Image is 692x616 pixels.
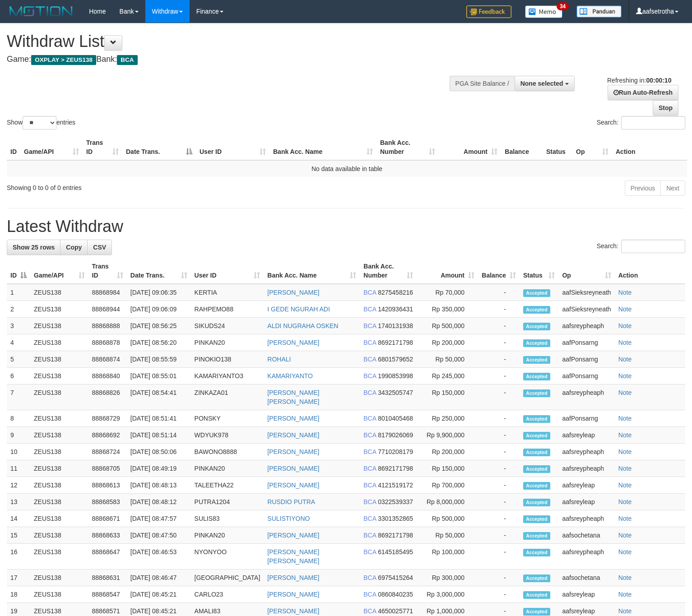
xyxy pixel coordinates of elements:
[267,339,319,346] a: [PERSON_NAME]
[88,384,127,410] td: 88868826
[267,515,310,522] a: SULISTIYONO
[7,586,30,603] td: 18
[30,544,88,570] td: ZEUS138
[363,356,376,363] span: BCA
[618,607,632,615] a: Note
[417,586,478,603] td: Rp 3,000,000
[191,334,264,351] td: PINKAN20
[621,116,685,130] input: Search:
[612,134,687,160] th: Action
[478,351,520,368] td: -
[615,258,685,284] th: Action
[93,244,106,251] span: CSV
[478,334,520,351] td: -
[363,548,376,556] span: BCA
[378,574,413,581] span: Copy 6975415264 to clipboard
[7,180,282,192] div: Showing 0 to 0 of 0 entries
[7,318,30,334] td: 3
[523,356,550,364] span: Accepted
[618,591,632,598] a: Note
[558,460,614,477] td: aafsreypheaph
[87,240,112,255] a: CSV
[378,289,413,296] span: Copy 8275458216 to clipboard
[30,410,88,427] td: ZEUS138
[558,510,614,527] td: aafsreypheaph
[523,549,550,556] span: Accepted
[653,100,678,116] a: Stop
[88,318,127,334] td: 88868888
[7,544,30,570] td: 16
[7,477,30,494] td: 12
[618,339,632,346] a: Note
[88,284,127,301] td: 88868984
[7,301,30,318] td: 2
[7,116,75,130] label: Show entries
[30,334,88,351] td: ZEUS138
[523,465,550,473] span: Accepted
[558,318,614,334] td: aafsreypheaph
[88,544,127,570] td: 88868647
[618,498,632,505] a: Note
[83,134,122,160] th: Trans ID: activate to sort column ascending
[520,258,558,284] th: Status: activate to sort column ascending
[417,351,478,368] td: Rp 50,000
[191,527,264,544] td: PINKAN20
[7,384,30,410] td: 7
[523,482,550,490] span: Accepted
[30,570,88,586] td: ZEUS138
[127,318,191,334] td: [DATE] 08:56:25
[127,494,191,510] td: [DATE] 08:48:12
[267,498,315,505] a: RUSDIO PUTRA
[618,574,632,581] a: Note
[523,532,550,540] span: Accepted
[417,510,478,527] td: Rp 500,000
[127,527,191,544] td: [DATE] 08:47:50
[417,334,478,351] td: Rp 200,000
[417,570,478,586] td: Rp 300,000
[523,415,550,423] span: Accepted
[520,80,563,87] span: None selected
[478,410,520,427] td: -
[7,55,452,64] h4: Game: Bank:
[267,356,291,363] a: ROHALI
[191,570,264,586] td: [GEOGRAPHIC_DATA]
[660,181,685,196] a: Next
[417,477,478,494] td: Rp 700,000
[267,532,319,539] a: [PERSON_NAME]
[191,351,264,368] td: PINOKIO138
[378,306,413,313] span: Copy 1420936431 to clipboard
[88,427,127,444] td: 88868692
[267,389,319,405] a: [PERSON_NAME] [PERSON_NAME]
[360,258,417,284] th: Bank Acc. Number: activate to sort column ascending
[478,477,520,494] td: -
[523,306,550,314] span: Accepted
[267,372,313,380] a: KAMARIYANTO
[7,218,685,236] h1: Latest Withdraw
[558,368,614,384] td: aafPonsarng
[523,339,550,347] span: Accepted
[618,431,632,439] a: Note
[417,527,478,544] td: Rp 50,000
[558,258,614,284] th: Op: activate to sort column ascending
[478,544,520,570] td: -
[558,351,614,368] td: aafPonsarng
[543,134,572,160] th: Status
[478,527,520,544] td: -
[478,510,520,527] td: -
[417,427,478,444] td: Rp 9,900,000
[88,444,127,460] td: 88868724
[558,527,614,544] td: aafsochetana
[417,368,478,384] td: Rp 245,000
[525,5,563,18] img: Button%20Memo.svg
[127,410,191,427] td: [DATE] 08:51:41
[30,284,88,301] td: ZEUS138
[363,591,376,598] span: BCA
[127,544,191,570] td: [DATE] 08:46:53
[7,494,30,510] td: 13
[363,289,376,296] span: BCA
[378,372,413,380] span: Copy 1990853998 to clipboard
[466,5,511,18] img: Feedback.jpg
[7,351,30,368] td: 5
[478,301,520,318] td: -
[20,134,83,160] th: Game/API: activate to sort column ascending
